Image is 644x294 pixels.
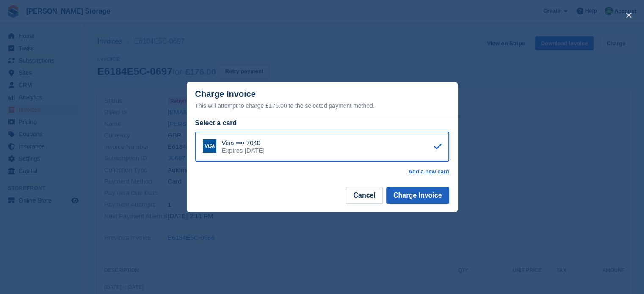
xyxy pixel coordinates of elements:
[195,101,449,111] div: This will attempt to charge £176.00 to the selected payment method.
[346,187,382,204] button: Cancel
[222,139,265,147] div: Visa •••• 7040
[203,139,216,153] img: Visa Logo
[222,147,265,154] div: Expires [DATE]
[195,89,449,111] div: Charge Invoice
[386,187,449,204] button: Charge Invoice
[195,118,449,128] div: Select a card
[622,8,636,22] button: close
[408,168,449,175] a: Add a new card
